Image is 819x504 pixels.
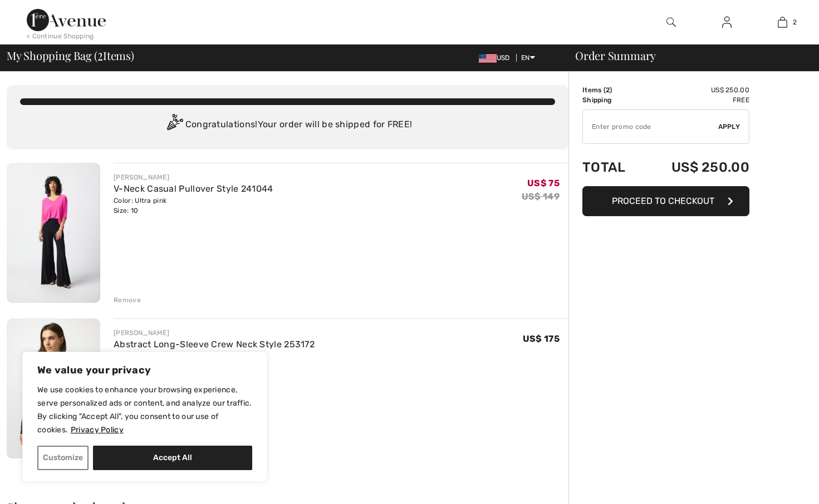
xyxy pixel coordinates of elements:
input: Promo code [583,110,718,143]
span: USD [479,54,514,62]
span: US$ 175 [523,333,560,344]
div: We value your privacy [22,352,267,482]
img: Abstract Long-Sleeve Crew Neck Style 253172 [7,318,100,458]
span: EN [521,54,535,62]
p: We use cookies to enhance your browsing experience, serve personalized ads or content, and analyz... [37,383,252,437]
span: 2 [793,17,797,27]
a: 2 [755,16,810,29]
td: Items ( ) [582,85,642,95]
a: V-Neck Casual Pullover Style 241044 [114,183,273,194]
td: US$ 250.00 [642,85,749,95]
img: My Bag [778,16,787,29]
a: Abstract Long-Sleeve Crew Neck Style 253172 [114,339,315,350]
s: US$ 149 [522,191,560,202]
td: US$ 250.00 [642,148,749,186]
img: My Info [722,16,732,29]
div: Color: Ultra pink Size: 10 [114,196,273,216]
td: Free [642,95,749,105]
span: Proceed to Checkout [612,196,714,206]
div: Order Summary [562,50,812,61]
span: Apply [718,122,740,132]
td: Total [582,148,642,186]
img: V-Neck Casual Pullover Style 241044 [7,163,100,303]
div: [PERSON_NAME] [114,172,273,182]
button: Accept All [93,446,252,470]
span: US$ 75 [527,178,560,188]
button: Proceed to Checkout [582,186,749,216]
div: [PERSON_NAME] [114,328,315,338]
span: My Shopping Bag ( Items) [7,50,134,61]
div: Remove [114,295,141,305]
img: 1ère Avenue [27,9,106,31]
div: Congratulations! Your order will be shipped for FREE! [20,114,555,136]
img: US Dollar [479,54,497,63]
a: Sign In [713,16,740,29]
img: search the website [666,16,676,29]
div: < Continue Shopping [27,31,94,41]
td: Shipping [582,95,642,105]
p: We value your privacy [37,363,252,377]
button: Customize [37,446,89,470]
div: Color: Black/Multi Size: 10 [114,351,315,371]
img: Congratulation2.svg [163,114,185,136]
span: 2 [606,86,610,94]
span: 2 [97,47,103,62]
a: Privacy Policy [70,425,124,435]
